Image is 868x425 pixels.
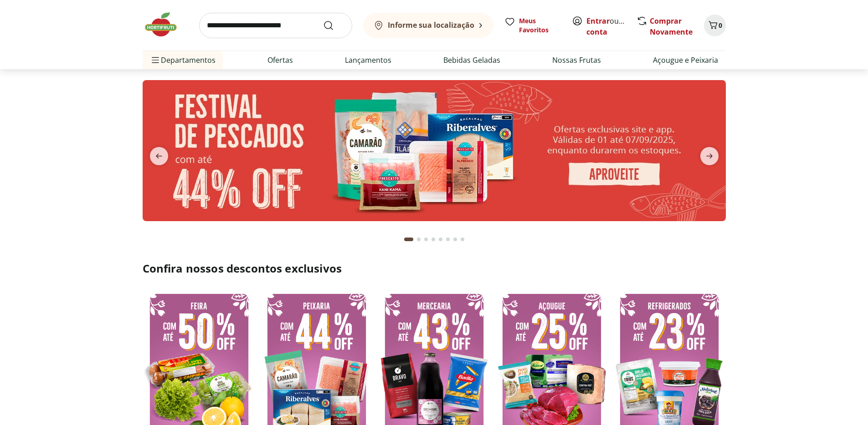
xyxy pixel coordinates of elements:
button: Go to page 8 from fs-carousel [459,228,466,250]
button: Carrinho [704,15,726,36]
button: Menu [150,49,161,71]
a: Bebidas Geladas [443,55,500,66]
a: Criar conta [586,16,637,37]
a: Meus Favoritos [504,16,561,35]
button: Current page from fs-carousel [402,228,415,250]
button: Go to page 5 from fs-carousel [437,228,444,250]
button: Informe sua localização [363,13,493,38]
button: Go to page 2 from fs-carousel [415,228,422,250]
img: pescados [143,80,726,221]
button: previous [143,147,175,165]
span: Departamentos [150,49,216,71]
a: Açougue e Peixaria [653,55,718,66]
button: Go to page 6 from fs-carousel [444,228,452,250]
span: 0 [719,21,722,30]
button: Go to page 7 from fs-carousel [452,228,459,250]
img: Hortifruti [143,11,188,38]
b: Informe sua localização [388,20,474,30]
button: next [693,147,726,165]
input: search [199,13,352,38]
span: ou [586,15,627,37]
a: Comprar Novamente [650,16,693,37]
span: Meus Favoritos [519,16,561,35]
button: Submit Search [323,20,345,31]
a: Ofertas [267,55,293,66]
button: Go to page 3 from fs-carousel [422,228,430,250]
a: Lançamentos [345,55,391,66]
a: Nossas Frutas [552,55,601,66]
a: Entrar [586,16,610,26]
h2: Confira nossos descontos exclusivos [143,261,726,276]
button: Go to page 4 from fs-carousel [430,228,437,250]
